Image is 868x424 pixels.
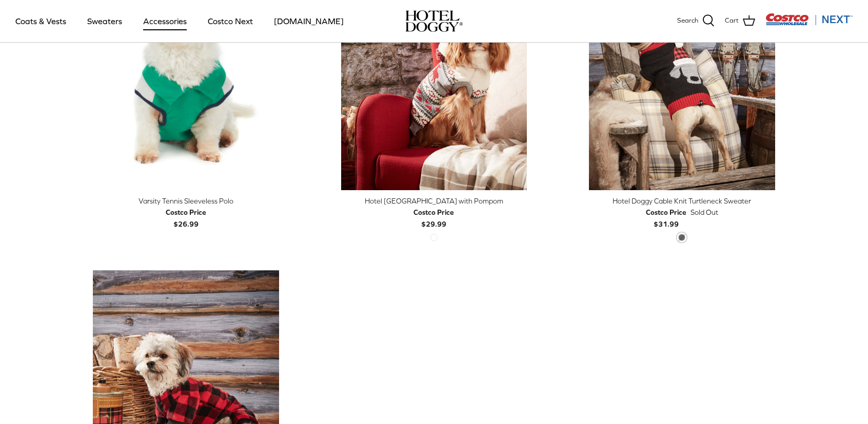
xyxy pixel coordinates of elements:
[405,10,463,32] img: hoteldoggycom
[725,15,739,26] span: Cart
[646,207,686,228] b: $31.99
[78,4,131,39] a: Sweaters
[199,4,262,39] a: Costco Next
[413,207,454,218] div: Costco Price
[566,195,798,230] a: Hotel Doggy Cable Knit Turtleneck Sweater Costco Price$31.99 Sold Out
[691,207,718,218] span: Sold Out
[166,207,206,218] div: Costco Price
[725,14,755,28] a: Cart
[765,20,853,27] a: Visit Costco Next
[134,4,196,39] a: Accessories
[405,10,463,32] a: hoteldoggy.com hoteldoggycom
[765,13,853,26] img: Costco Next
[318,195,550,207] div: Hotel [GEOGRAPHIC_DATA] with Pompom
[677,15,698,26] span: Search
[6,4,75,39] a: Coats & Vests
[265,4,353,39] a: [DOMAIN_NAME]
[677,14,715,28] a: Search
[413,207,454,228] b: $29.99
[70,195,302,207] div: Varsity Tennis Sleeveless Polo
[318,195,550,230] a: Hotel [GEOGRAPHIC_DATA] with Pompom Costco Price$29.99
[70,195,302,230] a: Varsity Tennis Sleeveless Polo Costco Price$26.99
[566,195,798,207] div: Hotel Doggy Cable Knit Turtleneck Sweater
[166,207,206,228] b: $26.99
[646,207,686,218] div: Costco Price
